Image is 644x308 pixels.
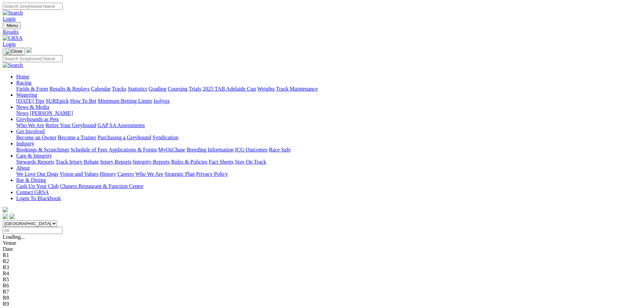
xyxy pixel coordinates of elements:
a: Minimum Betting Limits [98,98,152,104]
a: Industry [16,141,34,146]
div: R6 [3,283,641,289]
a: Bookings & Scratchings [16,147,69,152]
div: Industry [16,147,641,153]
a: Bar & Dining [16,177,46,183]
input: Search [3,3,63,10]
a: Who We Are [16,122,44,128]
a: Become an Owner [16,135,56,140]
a: Breeding Information [187,147,234,152]
img: Search [3,62,23,68]
a: We Love Our Dogs [16,171,58,177]
a: Racing [16,80,31,86]
div: Get Involved [16,135,641,141]
a: Retire Your Greyhound [46,122,96,128]
span: Menu [7,23,18,28]
div: Greyhounds as Pets [16,122,641,128]
div: R7 [3,289,641,295]
a: Integrity Reports [133,159,170,165]
a: Privacy Policy [196,171,228,177]
a: Get Involved [16,128,45,134]
a: Syndication [152,135,178,140]
a: Home [16,74,29,79]
a: Calendar [91,86,111,92]
a: Results [3,29,641,35]
a: News [16,110,28,116]
img: GRSA [3,35,23,41]
div: Venue [3,240,641,246]
a: Grading [149,86,166,92]
a: Cash Up Your Club [16,183,58,189]
div: R1 [3,252,641,258]
a: Fields & Form [16,86,48,92]
a: News & Media [16,104,49,110]
img: facebook.svg [3,214,8,219]
div: Racing [16,86,641,92]
a: History [100,171,116,177]
a: ICG Outcomes [235,147,267,152]
a: 2025 TAB Adelaide Cup [202,86,256,92]
a: Fact Sheets [209,159,234,165]
a: Stay On Track [235,159,266,165]
button: Toggle navigation [3,48,25,55]
a: Become a Trainer [58,135,96,140]
a: Applications & Forms [109,147,157,152]
div: R3 [3,264,641,270]
div: Wagering [16,98,641,104]
a: Rules & Policies [171,159,208,165]
button: Toggle navigation [3,22,21,29]
a: Purchasing a Greyhound [98,135,151,140]
div: R5 [3,277,641,283]
a: Injury Reports [100,159,132,165]
a: Who We Are [135,171,163,177]
div: R4 [3,270,641,277]
a: Race Safe [269,147,290,152]
a: Track Injury Rebate [55,159,99,165]
a: About [16,165,30,171]
a: Care & Integrity [16,153,52,159]
a: How To Bet [70,98,97,104]
input: Search [3,55,63,62]
a: Isolynx [153,98,170,104]
a: Wagering [16,92,37,98]
input: Select date [3,227,63,234]
img: logo-grsa-white.png [3,207,8,212]
a: Schedule of Fees [70,147,107,152]
div: Date [3,246,641,252]
a: Strategic Plan [165,171,195,177]
a: Weights [257,86,275,92]
div: Bar & Dining [16,183,641,189]
a: Statistics [128,86,147,92]
a: Results & Replays [49,86,90,92]
a: Login To Blackbook [16,195,61,201]
div: R2 [3,258,641,264]
img: twitter.svg [9,214,15,219]
a: Contact GRSA [16,189,49,195]
a: Login [3,16,16,22]
a: Vision and Values [59,171,98,177]
img: Search [3,10,23,16]
a: [PERSON_NAME] [30,110,73,116]
a: MyOzChase [158,147,185,152]
img: logo-grsa-white.png [26,47,32,53]
div: About [16,171,641,177]
a: Careers [117,171,134,177]
div: R8 [3,295,641,301]
a: Tracks [112,86,126,92]
span: Loading... [3,234,25,240]
a: Track Maintenance [276,86,318,92]
div: News & Media [16,110,641,116]
a: Coursing [168,86,188,92]
div: Care & Integrity [16,159,641,165]
a: Trials [189,86,201,92]
a: Chasers Restaurant & Function Centre [60,183,143,189]
a: Greyhounds as Pets [16,116,59,122]
a: SUREpick [46,98,69,104]
img: Close [5,49,22,54]
div: R9 [3,301,641,307]
a: GAP SA Assessments [98,122,145,128]
a: [DATE] Tips [16,98,44,104]
a: Login [3,41,16,47]
a: Stewards Reports [16,159,54,165]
